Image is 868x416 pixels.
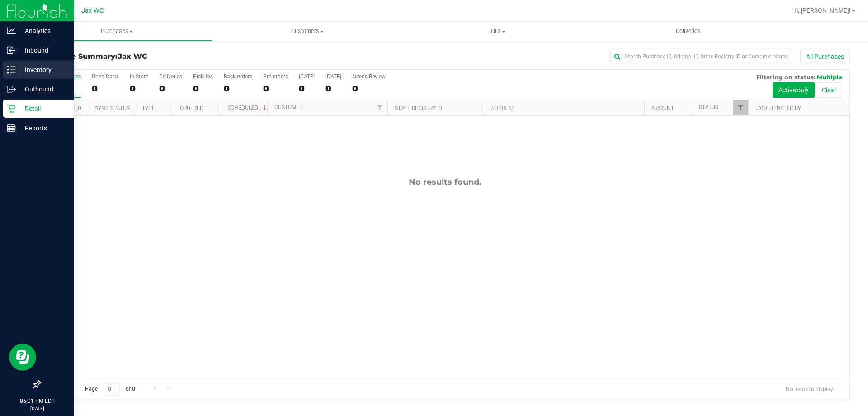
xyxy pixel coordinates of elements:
[299,83,315,94] div: 0
[9,344,36,371] iframe: Resource center
[699,104,718,110] a: Status
[224,73,252,80] div: Back-orders
[40,53,310,61] h3: Purchase Summary:
[664,27,713,35] span: Deliveries
[16,103,70,114] p: Retail
[7,124,16,133] inline-svg: Reports
[7,26,16,35] inline-svg: Analytics
[733,100,748,115] a: Filter
[130,83,148,94] div: 0
[651,105,674,111] a: Amount
[816,82,842,98] button: Clear
[263,73,288,80] div: Pre-orders
[130,73,148,80] div: In Store
[16,25,70,36] p: Analytics
[159,83,182,94] div: 0
[263,83,288,94] div: 0
[159,73,182,80] div: Deliveries
[817,73,842,81] span: Multiple
[484,100,644,116] th: Address
[299,73,315,80] div: [DATE]
[800,49,850,64] button: All Purchases
[95,105,130,111] a: Sync Status
[40,177,849,187] div: No results found.
[325,83,341,94] div: 0
[773,82,815,98] button: Active only
[792,7,851,14] span: Hi, [PERSON_NAME]!
[92,73,119,80] div: Open Carts
[16,123,70,134] p: Reports
[224,83,252,94] div: 0
[22,22,212,41] a: Purchases
[180,105,203,111] a: Ordered
[352,73,386,80] div: Needs Review
[4,405,70,412] p: [DATE]
[22,27,212,35] span: Purchases
[755,105,801,111] a: Last Updated By
[395,105,442,111] a: State Registry ID
[7,85,16,94] inline-svg: Outbound
[593,22,783,41] a: Deliveries
[142,105,155,111] a: Type
[7,46,16,55] inline-svg: Inbound
[756,73,815,81] span: Filtering on status:
[118,52,147,61] span: Jax WC
[4,397,70,405] p: 06:01 PM EDT
[325,73,341,80] div: [DATE]
[402,22,593,41] a: Tills
[274,104,302,110] a: Customer
[373,100,387,115] a: Filter
[778,382,840,396] span: No items to display
[92,83,119,94] div: 0
[16,64,70,75] p: Inventory
[16,84,70,95] p: Outbound
[7,65,16,74] inline-svg: Inventory
[352,83,386,94] div: 0
[193,73,213,80] div: PickUps
[77,382,142,396] span: Page of 0
[193,83,213,94] div: 0
[7,104,16,113] inline-svg: Retail
[610,50,791,63] input: Search Purchase ID, Original ID, State Registry ID or Customer Name...
[16,45,70,56] p: Inbound
[227,105,269,111] a: Scheduled
[403,27,592,35] span: Tills
[212,22,402,41] a: Customers
[212,27,402,35] span: Customers
[81,7,104,14] span: Jax WC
